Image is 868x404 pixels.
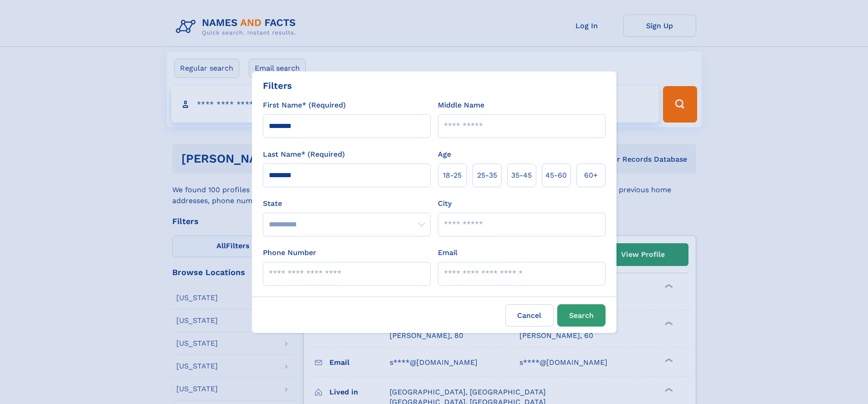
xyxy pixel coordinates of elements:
[438,247,457,258] label: Email
[505,304,554,327] label: Cancel
[557,304,606,327] button: Search
[263,198,431,209] label: State
[511,170,532,181] span: 35‑45
[263,100,346,111] label: First Name* (Required)
[263,247,316,258] label: Phone Number
[443,170,462,181] span: 18‑25
[438,149,451,160] label: Age
[263,79,292,92] div: Filters
[545,170,567,181] span: 45‑60
[477,170,497,181] span: 25‑35
[263,149,345,160] label: Last Name* (Required)
[584,170,598,181] span: 60+
[438,100,484,111] label: Middle Name
[438,198,452,209] label: City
